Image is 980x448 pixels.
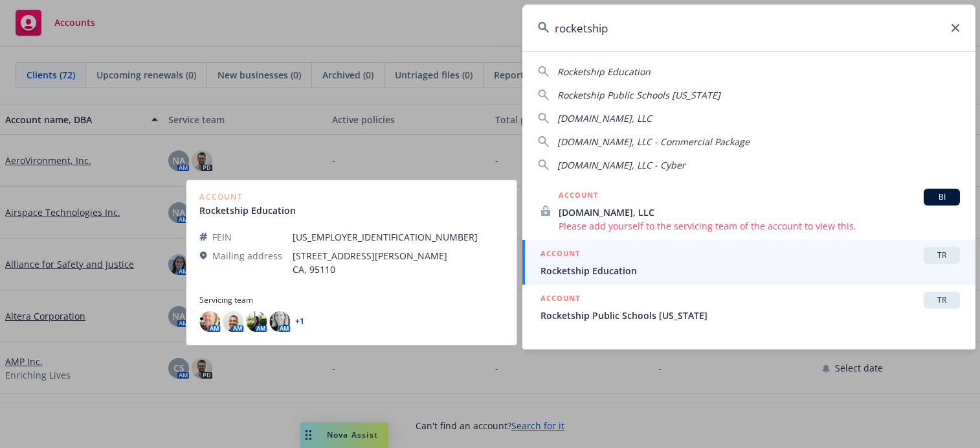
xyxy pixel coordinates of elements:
span: Please add yourself to the servicing team of the account to view this. [559,219,960,233]
a: ACCOUNTTRRocketship Education [522,240,975,285]
a: ACCOUNTTRRocketship Public Schools [US_STATE] [522,285,975,329]
span: BI [929,191,955,203]
a: ACCOUNTBI[DOMAIN_NAME], LLCPlease add yourself to the servicing team of the account to view this. [522,182,975,240]
input: Search... [522,5,975,51]
span: [DOMAIN_NAME], LLC [557,112,652,124]
h5: ACCOUNT [559,189,598,204]
span: Rocketship Education [540,264,960,277]
span: Rocketship Public Schools [US_STATE] [540,309,960,322]
span: [DOMAIN_NAME], LLC - Cyber [557,159,685,171]
h5: ACCOUNT [540,247,580,263]
h5: ACCOUNT [540,292,580,307]
span: TR [929,294,955,306]
span: [DOMAIN_NAME], LLC [559,206,960,219]
span: Rocketship Public Schools [US_STATE] [557,89,720,101]
span: Rocketship Education [557,65,651,78]
span: TR [929,250,955,261]
span: [DOMAIN_NAME], LLC - Commercial Package [557,136,750,148]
